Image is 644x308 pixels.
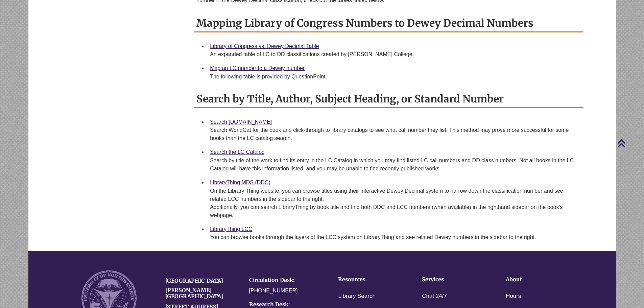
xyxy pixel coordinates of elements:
[210,50,578,58] div: An expanded table of LC to DD classifications created by [PERSON_NAME] College.
[422,277,485,283] h4: Services
[210,73,578,81] div: The following table is provided by QuestionPoint.
[210,187,578,219] div: On the Library Thing website, you can browse titles using their interactive Dewey Decimal system ...
[249,288,298,293] a: [PHONE_NUMBER]
[249,302,323,308] h4: Research Desk:
[165,287,239,299] h4: [PERSON_NAME][GEOGRAPHIC_DATA]
[338,277,401,283] h4: Resources
[210,180,270,185] a: LibraryThing MDS (DDC)
[194,15,583,32] h2: Mapping Library of Congress Numbers to Dewey Decimal Numbers
[210,119,272,125] a: Search [DOMAIN_NAME]
[194,90,583,108] h2: Search by Title, Author, Subject Heading, or Standard Number
[422,291,447,301] a: Chat 24/7
[506,277,569,283] h4: About
[210,157,578,173] div: Search by title of the work to find its entry in the LC Catalog in which you may find listed LC c...
[249,277,323,283] h4: Circulation Desk:
[210,65,305,71] a: Map an LC number to a Dewey number
[506,291,521,301] a: Hours
[617,139,642,148] a: Back to Top
[210,226,252,232] a: LibraryThing LCC
[210,233,578,241] div: You can browse books through the layers of the LCC system on LibraryThing and see related Dewey n...
[210,149,265,155] a: Search the LC Catalog
[165,277,223,284] a: [GEOGRAPHIC_DATA]
[210,43,319,49] a: Library of Congress vs. Dewey Decimal Table
[210,126,578,142] div: Search WorldCat for the book and click-through to library catalogs to see what call number they l...
[338,291,376,301] a: Library Search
